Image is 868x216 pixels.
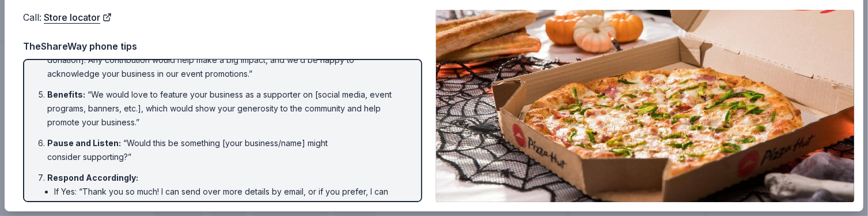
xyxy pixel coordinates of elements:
[47,39,405,81] li: “We’re looking for [specific items/services, gift cards, or a general donation]. Any contribution...
[47,136,405,164] li: “Would this be something [your business/name] might consider supporting?”
[47,173,138,183] span: Respond Accordingly :
[54,185,405,213] li: If Yes: “Thank you so much! I can send over more details by email, or if you prefer, I can stop b...
[436,10,854,202] img: Image for Pizza Hut
[47,138,121,148] span: Pause and Listen :
[47,90,85,99] span: Benefits :
[23,39,422,54] div: TheShareWay phone tips
[44,10,112,25] a: Store locator
[47,88,405,129] li: “We would love to feature your business as a supporter on [social media, event programs, banners,...
[23,10,422,25] div: Call :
